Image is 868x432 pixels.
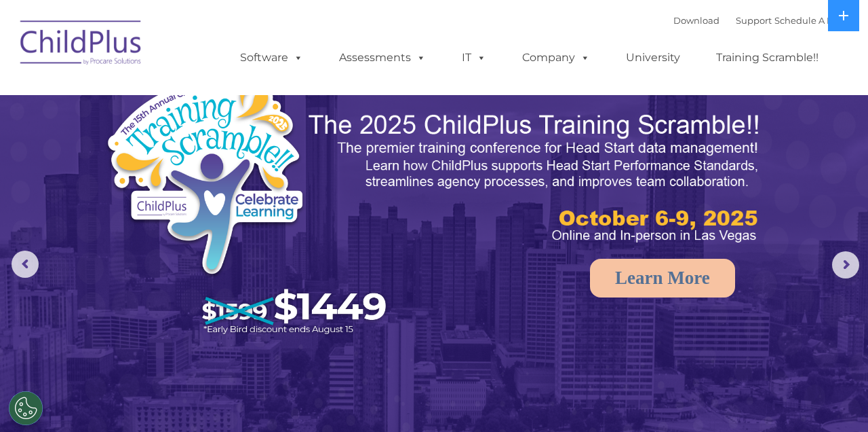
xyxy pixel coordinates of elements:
span: Phone number [189,145,246,156]
a: Software [226,44,317,71]
a: Company [509,44,604,71]
a: IT [448,44,500,71]
a: Support [736,15,772,26]
a: Training Scramble!! [703,44,832,71]
font: | [673,15,854,26]
a: University [612,44,694,71]
a: Download [673,15,719,26]
button: Cookies Settings [9,391,43,425]
span: Last name [189,90,230,100]
a: Assessments [325,44,439,71]
img: ChildPlus by Procare Solutions [14,11,149,79]
a: Learn More [590,259,735,298]
a: Schedule A Demo [774,15,854,26]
